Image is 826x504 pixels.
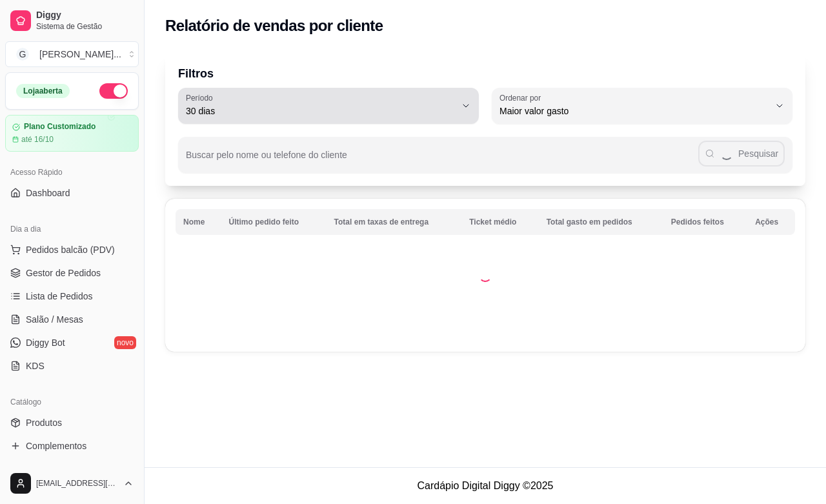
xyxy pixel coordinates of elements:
[492,88,792,124] button: Ordenar porMaior valor gasto
[26,313,83,326] span: Salão / Mesas
[165,15,383,36] h2: Relatório de vendas por cliente
[5,239,139,260] button: Pedidos balcão (PDV)
[26,186,70,199] span: Dashboard
[26,416,62,429] span: Produtos
[5,162,139,183] div: Acesso Rápido
[186,105,456,117] span: 30 dias
[5,115,139,152] a: Plano Customizadoaté 16/10
[5,436,139,456] a: Complementos
[5,183,139,203] a: Dashboard
[5,219,139,239] div: Dia a dia
[26,243,115,256] span: Pedidos balcão (PDV)
[36,10,134,21] span: Diggy
[186,92,217,103] label: Período
[145,467,826,504] footer: Cardápio Digital Diggy © 2025
[178,65,792,83] p: Filtros
[26,439,86,452] span: Complementos
[5,263,139,283] a: Gestor de Pedidos
[186,154,698,166] input: Buscar pelo nome ou telefone do cliente
[21,134,54,145] article: até 16/10
[26,359,45,372] span: KDS
[499,92,545,103] label: Ordenar por
[16,84,70,98] div: Loja aberta
[5,286,139,307] a: Lista de Pedidos
[24,122,96,132] article: Plano Customizado
[5,309,139,330] a: Salão / Mesas
[499,105,769,117] span: Maior valor gasto
[39,48,121,61] div: [PERSON_NAME] ...
[5,356,139,376] a: KDS
[5,41,139,67] button: Select a team
[5,412,139,433] a: Produtos
[26,290,93,303] span: Lista de Pedidos
[178,88,479,124] button: Período30 dias
[26,267,101,279] span: Gestor de Pedidos
[5,5,139,36] a: DiggySistema de Gestão
[5,468,139,499] button: [EMAIL_ADDRESS][DOMAIN_NAME]
[16,48,29,61] span: G
[99,83,128,99] button: Alterar Status
[5,392,139,412] div: Catálogo
[36,21,134,32] span: Sistema de Gestão
[26,336,65,349] span: Diggy Bot
[479,269,492,282] div: Loading
[36,478,118,489] span: [EMAIL_ADDRESS][DOMAIN_NAME]
[5,332,139,353] a: Diggy Botnovo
